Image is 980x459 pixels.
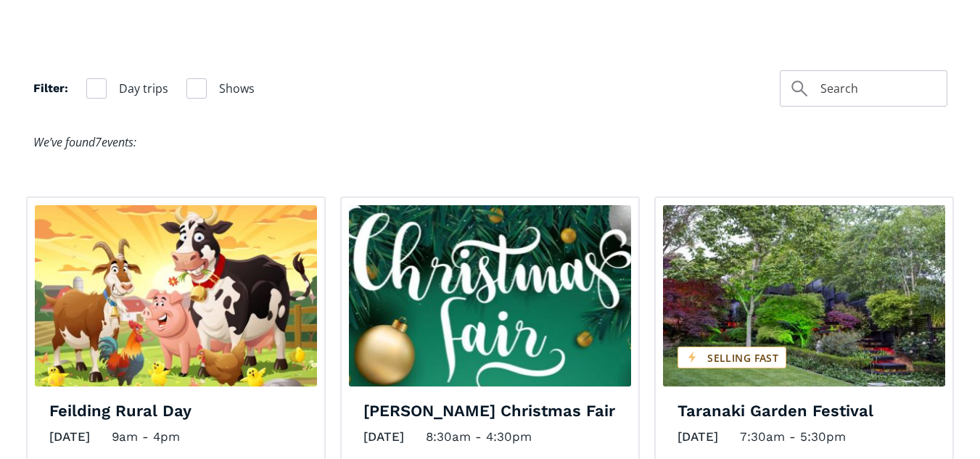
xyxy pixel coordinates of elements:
h4: Filter: [33,80,68,96]
h4: Feilding Rural Day [49,401,302,422]
div: 9am - 4pm [112,426,180,448]
h4: Taranaki Garden Festival [678,401,931,422]
form: Filter [33,78,255,99]
h4: [PERSON_NAME] Christmas Fair [363,401,617,422]
div: 8:30am - 4:30pm [426,426,532,448]
div: [DATE] [363,426,404,448]
span: Shows [219,79,255,99]
div: 7:30am - 5:30pm [740,426,846,448]
div: Selling fast [678,347,786,369]
span: 7 [95,134,102,150]
div: We’ve found events: [33,132,136,153]
div: [DATE] [678,426,718,448]
div: [DATE] [49,426,90,448]
span: Day trips [119,79,168,99]
input: Search day trips and shows [780,70,947,107]
form: Filter 2 [780,70,947,107]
